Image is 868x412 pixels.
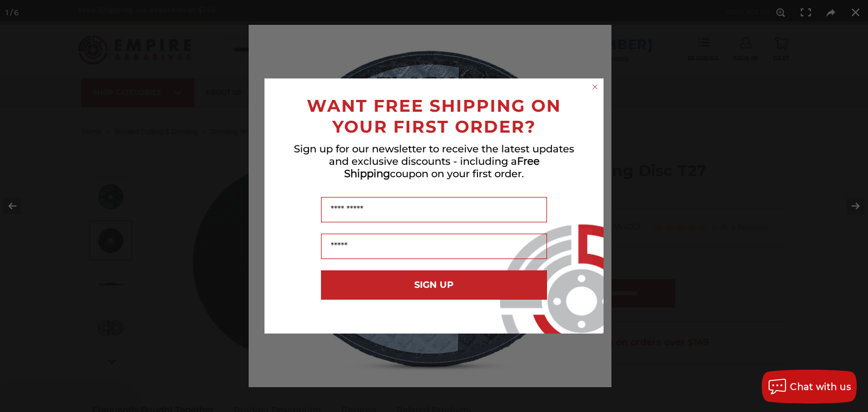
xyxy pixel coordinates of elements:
[790,382,851,392] span: Chat with us
[762,370,857,404] button: Chat with us
[589,81,601,93] button: Close dialog
[344,155,540,180] span: Free Shipping
[307,95,561,137] span: WANT FREE SHIPPING ON YOUR FIRST ORDER?
[321,270,547,300] button: SIGN UP
[321,234,547,259] input: Email
[294,143,574,180] span: Sign up for our newsletter to receive the latest updates and exclusive discounts - including a co...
